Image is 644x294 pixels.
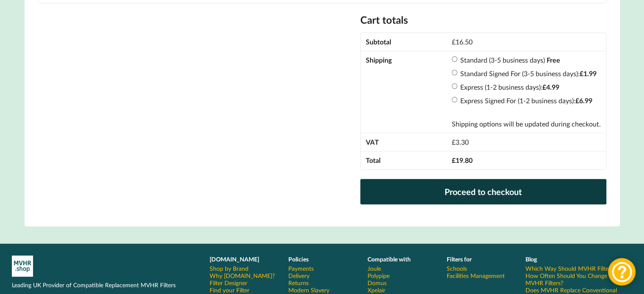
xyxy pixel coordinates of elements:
[361,151,446,169] th: Total
[210,256,259,263] b: [DOMAIN_NAME]
[542,83,546,91] span: £
[460,69,597,77] label: Standard Signed For (3-5 business days):
[452,119,601,129] p: Shipping options will be updated during checkout.
[368,265,381,272] a: Joule
[361,133,446,151] th: VAT
[12,256,33,277] img: mvhr-inverted.png
[452,156,473,164] bdi: 19.80
[525,265,629,272] a: Which Way Should MVHR Filters Face?
[452,156,456,164] span: £
[446,265,467,272] a: Schools
[580,69,597,77] bdi: 1.99
[368,256,411,263] b: Compatible with
[446,272,504,279] a: Facilities Management
[210,279,247,286] a: Filter Designer
[288,265,314,272] a: Payments
[460,83,559,91] label: Express (1-2 business days):
[525,256,537,263] b: Blog
[360,179,606,204] a: Proceed to checkout
[368,286,385,294] a: Xpelair
[460,56,545,64] label: Standard (3-5 business days)
[210,272,275,279] a: Why [DOMAIN_NAME]?
[360,14,606,27] h2: Cart totals
[575,96,592,104] bdi: 6.99
[288,279,309,286] a: Returns
[361,33,446,51] th: Subtotal
[288,272,310,279] a: Delivery
[288,256,309,263] b: Policies
[452,138,456,146] span: £
[210,265,249,272] a: Shop by Brand
[452,38,456,46] span: £
[368,272,390,279] a: Polypipe
[542,83,559,91] bdi: 4.99
[368,279,387,286] a: Domus
[460,96,592,104] label: Express Signed For (1-2 business days):
[12,281,198,289] p: Leading UK Provider of Compatible Replacement MVHR Filters
[452,138,469,146] span: 3.30
[452,38,473,46] bdi: 16.50
[210,286,249,294] a: Find your Filter
[446,256,471,263] b: Filters for
[288,286,329,294] a: Modern Slavery
[361,51,446,133] th: Shipping
[525,272,632,286] a: How Often Should You Change Your MVHR Filters?
[575,96,579,104] span: £
[580,69,583,77] span: £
